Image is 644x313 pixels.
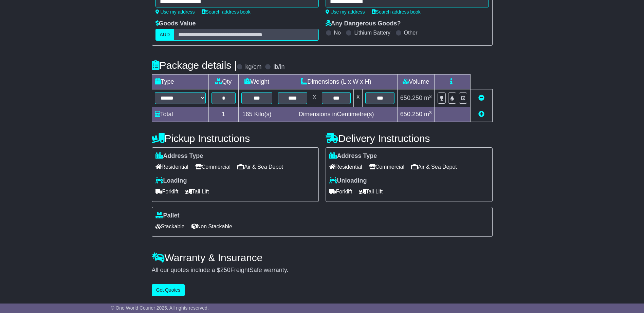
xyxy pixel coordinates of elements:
[326,9,365,15] a: Use my address
[152,133,319,144] h4: Pickup Instructions
[202,9,251,15] a: Search address book
[273,63,284,71] label: lb/in
[155,152,203,160] label: Address Type
[372,9,421,15] a: Search address book
[424,95,432,101] span: m
[155,9,195,15] a: Use my address
[369,162,404,172] span: Commercial
[155,221,185,232] span: Stackable
[400,95,422,101] span: 650.250
[478,111,484,118] a: Add new item
[400,111,422,118] span: 650.250
[195,162,231,172] span: Commercial
[237,162,283,172] span: Air & Sea Depot
[155,20,196,27] label: Goods Value
[238,107,275,122] td: Kilo(s)
[397,75,435,89] td: Volume
[329,162,362,172] span: Residential
[411,162,457,172] span: Air & Sea Depot
[334,29,341,36] label: No
[155,186,179,197] span: Forklift
[359,186,383,197] span: Tail Lift
[242,111,252,118] span: 165
[429,94,432,99] sup: 3
[238,75,275,89] td: Weight
[478,95,484,101] a: Remove this item
[208,75,238,89] td: Qty
[208,107,238,122] td: 1
[155,212,180,220] label: Pallet
[329,177,367,185] label: Unloading
[310,89,319,107] td: x
[155,177,187,185] label: Loading
[191,221,232,232] span: Non Stackable
[155,162,188,172] span: Residential
[404,29,418,36] label: Other
[245,63,261,71] label: kg/cm
[155,29,174,41] label: AUD
[185,186,209,197] span: Tail Lift
[329,186,352,197] span: Forklift
[354,29,390,36] label: Lithium Battery
[275,107,398,122] td: Dimensions in Centimetre(s)
[220,267,231,273] span: 250
[152,107,208,122] td: Total
[152,252,493,263] h4: Warranty & Insurance
[354,89,363,107] td: x
[326,20,401,27] label: Any Dangerous Goods?
[152,267,493,274] div: All our quotes include a $ FreightSafe warranty.
[111,305,209,311] span: © One World Courier 2025. All rights reserved.
[275,75,398,89] td: Dimensions (L x W x H)
[424,111,432,118] span: m
[326,133,493,144] h4: Delivery Instructions
[152,284,185,296] button: Get Quotes
[152,75,208,89] td: Type
[429,110,432,115] sup: 3
[152,60,237,71] h4: Package details |
[329,152,377,160] label: Address Type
